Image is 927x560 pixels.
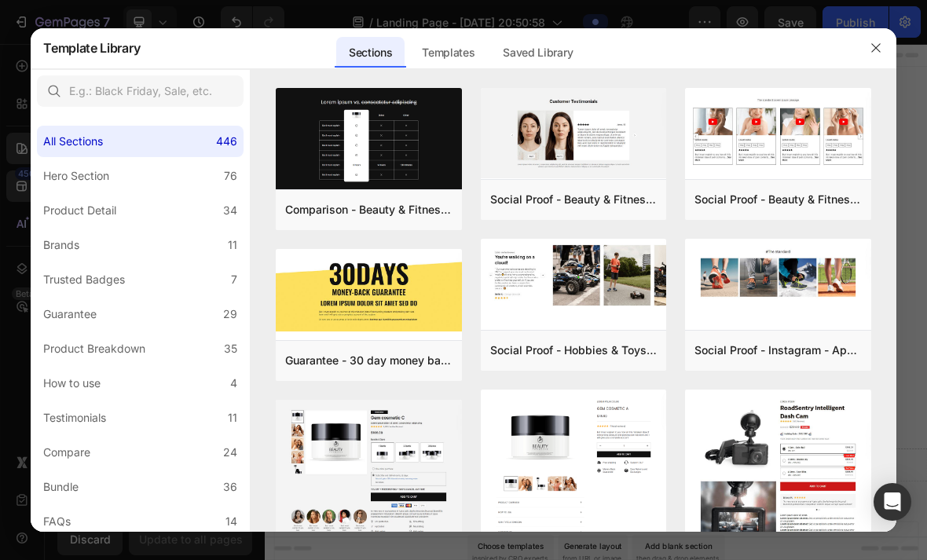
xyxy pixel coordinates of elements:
[481,239,666,312] img: sp13.png
[694,190,861,209] div: Social Proof - Beauty & Fitness - Cosmetic - Style 8
[43,443,90,462] div: Compare
[43,374,101,393] div: How to use
[694,341,861,360] div: Social Proof - Instagram - Apparel - Shoes - Style 30
[223,478,237,496] div: 36
[231,270,237,289] div: 7
[481,88,666,179] img: sp16.png
[223,201,237,220] div: 34
[43,408,106,427] div: Testimonials
[285,200,452,219] div: Comparison - Beauty & Fitness - Cosmetic - Ingredients - Style 19
[228,236,237,254] div: 11
[490,190,657,209] div: Social Proof - Beauty & Fitness - Cosmetic - Style 16
[306,56,636,527] img: Alt image
[874,483,911,521] div: Open Intercom Messenger
[224,167,237,185] div: 76
[276,249,461,331] img: g30.png
[336,37,405,68] div: Sections
[43,270,125,289] div: Trusted Badges
[228,408,237,427] div: 11
[43,512,71,531] div: FAQs
[43,305,97,324] div: Guarantee
[43,132,103,151] div: All Sections
[43,478,79,496] div: Bundle
[43,339,145,358] div: Product Breakdown
[43,167,109,185] div: Hero Section
[225,512,237,531] div: 14
[490,341,657,360] div: Social Proof - Hobbies & Toys - Style 13
[37,75,244,107] input: E.g.: Black Friday, Sale, etc.
[223,305,237,324] div: 29
[216,132,237,151] div: 446
[409,37,487,68] div: Templates
[276,88,461,192] img: c19.png
[685,88,870,175] img: sp8.png
[43,201,116,220] div: Product Detail
[224,339,237,358] div: 35
[481,390,666,558] img: pd11.png
[490,37,585,68] div: Saved Library
[43,27,140,68] h2: Template Library
[230,374,237,393] div: 4
[43,236,79,254] div: Brands
[285,351,452,370] div: Guarantee - 30 day money back
[685,239,870,308] img: sp30.png
[223,443,237,462] div: 24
